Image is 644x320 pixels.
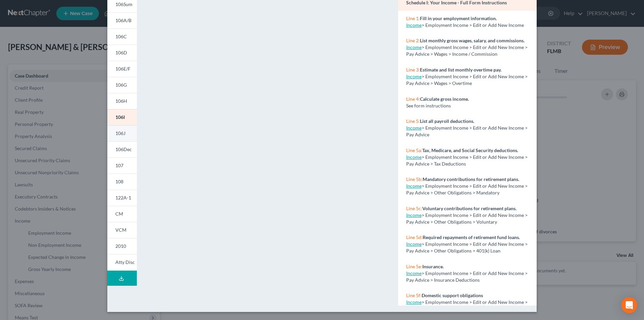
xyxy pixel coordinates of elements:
[406,103,451,108] span: See form instructions
[423,234,520,240] strong: Required repayments of retirement fund loans.
[422,147,518,153] strong: Tax, Medicare, and Social Security deductions.
[406,44,422,50] a: Income
[406,44,528,57] span: > Employment Income > Edit or Add New Income > Pay Advice > Wages > Income / Commission
[420,118,474,124] strong: List all payroll deductions.
[406,125,422,131] a: Income
[420,96,469,102] strong: Calculate gross income.
[420,15,497,21] strong: Fill in your employment information.
[115,82,127,88] span: 106G
[115,179,123,184] span: 108
[115,259,135,265] span: Atty Disc
[406,241,422,247] a: Income
[406,270,422,276] a: Income
[621,297,637,313] div: Open Intercom Messenger
[107,222,137,238] a: VCM
[406,270,528,283] span: > Employment Income > Edit or Add New Income > Pay Advice > Insurance Deductions
[107,238,137,254] a: 2010
[107,12,137,29] a: 106A/B
[115,98,127,104] span: 106H
[406,176,423,182] span: Line 5b:
[107,174,137,190] a: 108
[115,1,132,7] span: 106Sum
[406,299,422,305] a: Income
[406,212,528,225] span: > Employment Income > Edit or Add New Income > Pay Advice > Other Obligations > Voluntary
[406,154,422,160] a: Income
[115,17,131,23] span: 106A/B
[406,299,528,312] span: > Employment Income > Edit or Add New Income > Pay Advice > Other Obligations > Domestic Sup.
[406,154,528,167] span: > Employment Income > Edit or Add New Income > Pay Advice > Tax Deductions
[406,212,422,218] a: Income
[107,45,137,61] a: 106D
[406,147,422,153] span: Line 5a:
[107,254,137,271] a: Atty Disc
[107,190,137,206] a: 122A-1
[115,130,125,136] span: 106J
[406,234,423,240] span: Line 5d:
[115,146,132,152] span: 106Dec
[422,22,524,28] span: > Employment Income > Edit or Add New Income
[107,29,137,45] a: 106C
[422,205,517,211] strong: Voluntary contributions for retirement plans.
[406,74,422,79] a: Income
[422,264,444,269] strong: Insurance.
[406,96,420,102] span: Line 4:
[115,114,125,120] span: 106I
[406,264,422,269] span: Line 5e:
[107,61,137,77] a: 106E/F
[406,183,528,195] span: > Employment Income > Edit or Add New Income > Pay Advice > Other Obligations > Mandatory
[406,241,528,254] span: > Employment Income > Edit or Add New Income > Pay Advice > Other Obligations > 401(k) Loan
[107,77,137,93] a: 106G
[107,109,137,125] a: 106I
[406,292,422,298] span: Line 5f:
[406,183,422,189] a: Income
[422,292,483,298] strong: Domestic support obligations
[406,118,420,124] span: Line 5:
[406,74,528,86] span: > Employment Income > Edit or Add New Income > Pay Advice > Wages > Overtime
[115,243,126,249] span: 2010
[115,66,130,72] span: 106E/F
[107,157,137,174] a: 107
[406,15,420,21] span: Line 1:
[115,50,127,55] span: 106D
[423,176,519,182] strong: Mandatory contributions for retirement plans.
[406,22,422,28] a: Income
[107,93,137,109] a: 106H
[406,38,420,43] span: Line 2:
[107,125,137,141] a: 106J
[406,205,422,211] span: Line 5c:
[107,206,137,222] a: CM
[406,125,528,137] span: > Employment Income > Edit or Add New Income > Pay Advice
[115,195,131,200] span: 122A-1
[115,34,127,39] span: 106C
[420,67,501,73] strong: Estimate and list monthly overtime pay.
[115,227,126,233] span: VCM
[107,141,137,157] a: 106Dec
[420,38,525,43] strong: List monthly gross wages, salary, and commissions.
[115,163,123,168] span: 107
[406,67,420,73] span: Line 3:
[115,211,123,217] span: CM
